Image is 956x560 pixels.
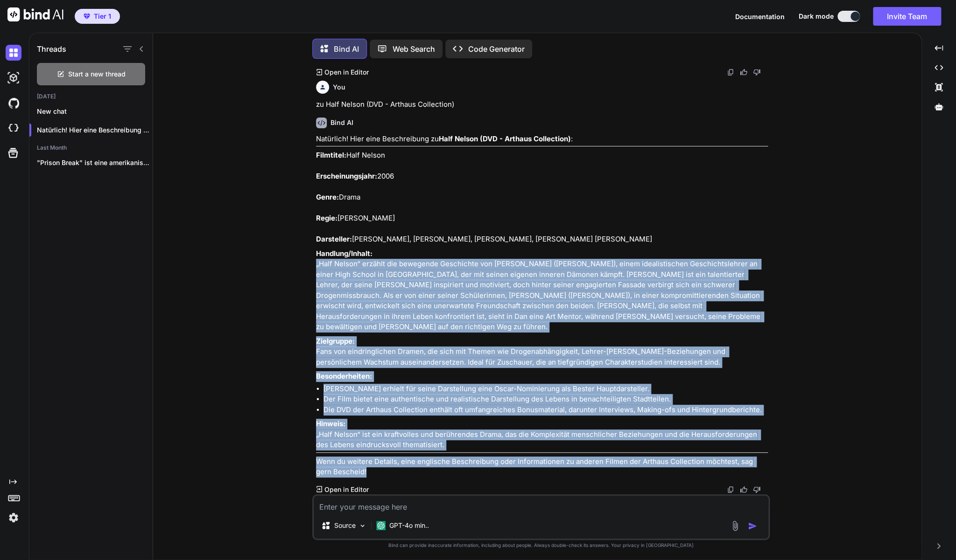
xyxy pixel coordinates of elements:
p: „Half Nelson“ ist ein kraftvolles und berührendes Drama, das die Komplexität menschlicher Beziehu... [316,419,768,450]
li: Der Film bietet eine authentische und realistische Darstellung des Lebens in benachteiligten Stad... [323,394,768,405]
strong: Darsteller: [316,235,352,243]
p: Fans von eindringlichen Dramen, die sich mit Themen wie Drogenabhängigkeit, Lehrer-[PERSON_NAME]-... [316,336,768,368]
h6: Bind AI [330,118,353,127]
img: githubDark [6,95,21,111]
strong: Hinweis: [316,419,345,428]
img: settings [6,510,21,525]
p: Open in Editor [324,68,368,77]
p: Source [334,521,356,530]
p: Wenn du weitere Details, eine englische Beschreibung oder Informationen zu anderen Filmen der Art... [316,456,768,477]
strong: Filmtitel: [316,151,346,159]
img: darkAi-studio [6,70,21,86]
p: Bind can provide inaccurate information, including about people. Always double-check its answers.... [312,542,770,549]
p: New chat [37,107,153,116]
p: zu Half Nelson (DVD - Arthaus Collection) [316,99,768,110]
img: icon [748,521,757,531]
img: Pick Models [358,522,366,530]
img: dislike [753,486,760,493]
p: GPT-4o min.. [389,521,429,530]
p: Bind AI [334,43,359,55]
li: [PERSON_NAME] erhielt für seine Darstellung eine Oscar-Nominierung als Bester Hauptdarsteller. [323,384,768,394]
p: „Half Nelson“ erzählt die bewegende Geschichte von [PERSON_NAME] ([PERSON_NAME]), einem idealisti... [316,249,768,332]
h2: [DATE] [29,93,153,100]
img: copy [727,486,734,493]
strong: Besonderheiten: [316,372,372,380]
img: like [740,486,747,493]
img: premium [84,14,90,19]
img: darkChat [6,45,21,61]
p: Web Search [393,43,435,55]
img: like [740,69,747,76]
img: attachment [730,520,740,531]
img: copy [727,69,734,76]
strong: Genre: [316,193,339,201]
p: Open in Editor [324,485,368,494]
span: Start a new thread [68,69,126,79]
h1: Threads [37,43,66,55]
strong: Half Nelson (DVD - Arthaus Collection) [439,134,571,143]
h6: You [333,83,345,92]
h2: Last Month [29,144,153,152]
img: cloudideIcon [6,120,21,136]
button: premiumTier 1 [75,9,120,24]
p: Natürlich! Hier eine Beschreibung zu **H... [37,125,153,135]
span: Tier 1 [94,12,111,21]
strong: Erscheinungsjahr: [316,172,377,180]
strong: Zielgruppe: [316,337,355,346]
span: Documentation [735,13,785,21]
p: Natürlich! Hier eine Beschreibung zu : [316,134,768,145]
strong: Handlung/Inhalt: [316,249,373,258]
li: Die DVD der Arthaus Collection enthält oft umfangreiches Bonusmaterial, darunter Interviews, Maki... [323,405,768,415]
p: "Prison Break" ist eine amerikanische Fernsehserie, die... [37,158,153,167]
p: Half Nelson 2006 Drama [PERSON_NAME] [PERSON_NAME], [PERSON_NAME], [PERSON_NAME], [PERSON_NAME] [... [316,150,768,245]
img: dislike [753,69,760,76]
button: Invite Team [873,7,941,26]
button: Documentation [735,12,785,21]
p: Code Generator [468,43,525,55]
span: Dark mode [799,12,834,21]
img: Bind AI [7,7,63,21]
strong: Regie: [316,214,337,222]
img: GPT-4o mini [376,521,386,530]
